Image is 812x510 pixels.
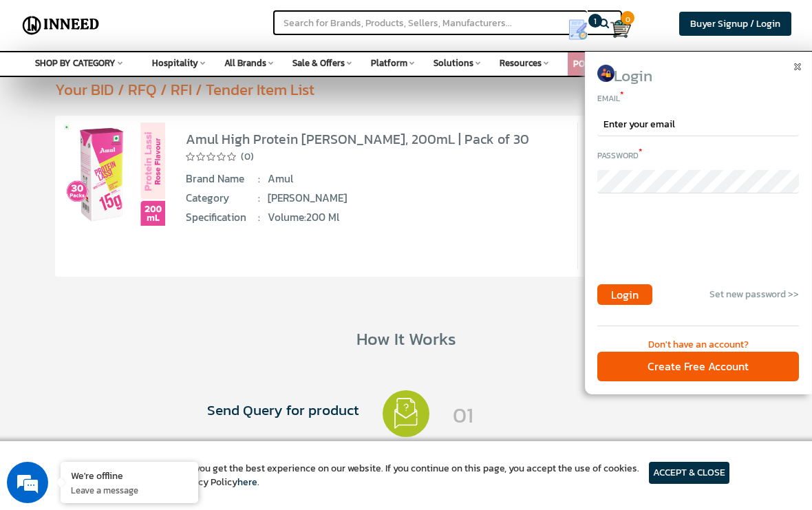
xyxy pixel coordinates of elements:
img: close icon [794,63,801,70]
span: Send Query for product [172,400,359,421]
span: Sale & Offers [292,56,345,70]
span: Brand Name [186,171,260,187]
img: 1.svg [383,390,429,437]
div: How It Works [17,326,796,351]
img: Inneed.Market [19,8,103,43]
a: POST TENDER [573,57,628,70]
span: : [258,210,260,225]
span: SHOP BY CATEGORY [35,56,116,70]
span: Amul [268,171,490,187]
span: 01 [453,400,640,430]
div: Email [597,89,799,105]
span: Solutions [434,56,473,70]
button: Login [597,284,652,305]
img: Cart [610,19,631,39]
article: ACCEPT & CLOSE [649,462,729,484]
a: here [237,475,257,489]
span: (0) [241,150,254,164]
input: Search for Brands, Products, Sellers, Manufacturers... [273,10,587,35]
div: Password [597,146,799,162]
div: Create Free Account [597,352,799,381]
iframe: reCAPTCHA [597,217,806,270]
span: Platform [371,56,407,70]
span: Category [186,191,260,206]
a: Buyer Signup / Login [679,12,791,36]
span: Specification [186,210,260,225]
a: Cart 0 [610,14,619,44]
article: We use cookies to ensure you get the best experience on our website. If you continue on this page... [83,462,639,489]
img: Amul High Protein Rose Lassi, 200mL | Pack of 30 [62,123,165,226]
p: Leave a message [71,484,188,496]
div: We're offline [71,469,188,482]
div: Don't have an account? [597,338,799,352]
span: Hospitality [152,56,198,70]
a: Set new password >> [709,287,799,301]
a: my Quotes 1 [557,14,610,45]
a: Amul High Protein [PERSON_NAME], 200mL | Pack of 30 [186,129,529,149]
img: login icon [597,65,615,82]
span: 0 [621,11,634,25]
span: : [258,171,260,187]
span: Login [611,286,639,303]
span: 1 [588,14,602,28]
span: : [258,191,260,206]
img: Show My Quotes [568,19,588,40]
div: Your BID / RFQ / RFI / Tender Item List [55,78,795,100]
span: All Brands [224,56,266,70]
span: Volume:200 ml [268,210,490,225]
input: Enter your email [597,113,799,136]
span: [PERSON_NAME] [268,191,490,206]
span: Resources [500,56,542,70]
span: Login [614,64,652,87]
span: Buyer Signup / Login [690,17,780,31]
